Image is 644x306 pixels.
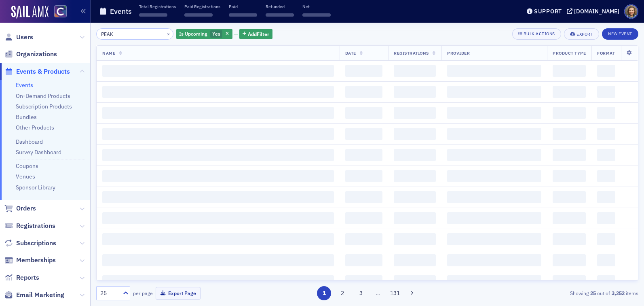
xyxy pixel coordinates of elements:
[165,30,172,37] button: ×
[597,275,615,287] span: ‌
[553,170,586,182] span: ‌
[524,32,555,36] div: Bulk Actions
[394,233,436,245] span: ‌
[597,107,615,119] span: ‌
[394,86,436,98] span: ‌
[16,273,39,282] span: Reports
[574,8,619,15] div: [DOMAIN_NAME]
[447,107,541,119] span: ‌
[302,4,331,9] p: Net
[597,233,615,245] span: ‌
[447,212,541,224] span: ‌
[553,212,586,224] span: ‌
[447,254,541,266] span: ‌
[102,254,334,266] span: ‌
[394,107,436,119] span: ‌
[553,50,586,56] span: Product Type
[133,289,153,297] label: per page
[345,233,382,245] span: ‌
[16,81,33,89] a: Events
[229,13,257,17] span: ‌
[345,170,382,182] span: ‌
[139,4,176,9] p: Total Registrations
[16,291,64,300] span: Email Marketing
[16,103,72,110] a: Subscription Products
[512,28,561,40] button: Bulk Actions
[16,173,35,180] a: Venues
[100,289,118,297] div: 25
[16,138,43,145] a: Dashboard
[16,162,38,170] a: Coupons
[184,13,213,17] span: ‌
[16,92,70,100] a: On-Demand Products
[184,4,220,9] p: Paid Registrations
[4,256,56,265] a: Memberships
[394,128,436,140] span: ‌
[345,128,382,140] span: ‌
[567,8,622,14] button: [DOMAIN_NAME]
[597,212,615,224] span: ‌
[4,221,55,230] a: Registrations
[597,65,615,77] span: ‌
[266,13,294,17] span: ‌
[597,254,615,266] span: ‌
[553,107,586,119] span: ‌
[4,33,33,42] a: Users
[447,50,470,56] span: Provider
[96,28,173,40] input: Search…
[597,86,615,98] span: ‌
[553,275,586,287] span: ‌
[597,170,615,182] span: ‌
[597,50,615,56] span: Format
[266,4,294,9] p: Refunded
[553,65,586,77] span: ‌
[372,289,384,297] span: …
[553,149,586,161] span: ‌
[16,124,54,131] a: Other Products
[553,254,586,266] span: ‌
[16,50,57,59] span: Organizations
[54,5,67,18] img: SailAMX
[176,29,232,39] div: Yes
[16,256,56,265] span: Memberships
[102,170,334,182] span: ‌
[388,286,402,300] button: 131
[447,233,541,245] span: ‌
[597,149,615,161] span: ‌
[345,50,356,56] span: Date
[317,286,331,300] button: 1
[102,107,334,119] span: ‌
[345,149,382,161] span: ‌
[16,204,36,213] span: Orders
[447,86,541,98] span: ‌
[345,191,382,203] span: ‌
[345,275,382,287] span: ‌
[102,65,334,77] span: ‌
[102,149,334,161] span: ‌
[345,254,382,266] span: ‌
[212,30,220,37] span: Yes
[16,67,70,76] span: Events & Products
[447,149,541,161] span: ‌
[11,6,49,19] img: SailAMX
[179,30,207,37] span: Is Upcoming
[394,254,436,266] span: ‌
[16,113,37,121] a: Bundles
[156,287,201,300] button: Export Page
[16,33,33,42] span: Users
[624,4,638,19] span: Profile
[394,212,436,224] span: ‌
[602,28,638,40] button: New Event
[4,239,56,248] a: Subscriptions
[576,32,593,36] div: Export
[4,50,57,59] a: Organizations
[139,13,167,17] span: ‌
[302,13,331,17] span: ‌
[394,65,436,77] span: ‌
[102,275,334,287] span: ‌
[447,128,541,140] span: ‌
[564,28,599,40] button: Export
[345,107,382,119] span: ‌
[553,233,586,245] span: ‌
[248,30,269,38] span: Add Filter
